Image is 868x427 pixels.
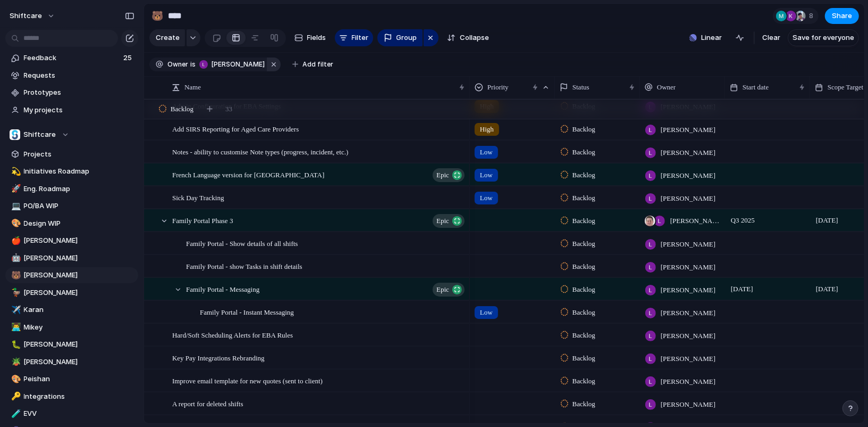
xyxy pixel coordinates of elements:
[5,336,138,352] a: 🐛[PERSON_NAME]
[11,252,19,264] div: 🤖
[186,283,259,295] span: Family Portal - Messaging
[302,60,333,69] span: Add filter
[5,85,138,101] a: Prototypes
[172,191,224,203] span: Sick Day Tracking
[572,82,589,93] span: Status
[172,122,299,135] span: Add SIRS Reporting for Aged Care Providers
[572,147,595,158] span: Backlog
[172,145,348,158] span: Notes - ability to customise Note types (progress, incident, etc.)
[10,218,20,229] button: 🎨
[813,214,841,227] span: [DATE]
[24,149,134,160] span: Projects
[5,198,138,214] a: 💻PO/BA WIP
[728,214,757,227] span: Q3 2025
[5,181,138,197] a: 🚀Eng. Roadmap
[762,32,780,43] span: Clear
[186,260,302,272] span: Family Portal - show Tasks in shift details
[24,218,134,229] span: Design WIP
[572,216,595,226] span: Backlog
[11,217,19,229] div: 🎨
[11,269,19,282] div: 🐻
[5,216,138,232] a: 🎨Design WIP
[171,104,193,114] span: Backlog
[24,129,56,140] span: Shiftcare
[24,105,134,116] span: My projects
[10,253,20,264] button: 🤖
[352,32,369,43] span: Filter
[11,304,19,316] div: ✈️
[377,29,423,46] button: Group
[11,356,19,368] div: 🪴
[307,32,326,43] span: Fields
[11,235,19,247] div: 🍎
[743,82,769,93] span: Start date
[433,283,465,297] button: Epic
[433,214,465,228] button: Epic
[661,170,715,181] span: [PERSON_NAME]
[436,213,449,228] span: Epic
[433,168,465,182] button: Epic
[809,11,816,21] span: 8
[5,389,138,405] div: 🔑Integrations
[661,285,715,295] span: [PERSON_NAME]
[572,399,595,409] span: Backlog
[5,7,61,24] button: shiftcare
[24,339,134,350] span: [PERSON_NAME]
[24,70,134,81] span: Requests
[480,124,494,135] span: High
[5,250,138,266] a: 🤖[PERSON_NAME]
[10,288,20,298] button: 🦆
[572,284,595,295] span: Backlog
[657,82,676,93] span: Owner
[335,29,373,46] button: Filter
[5,371,138,387] div: 🎨Peishan
[10,408,20,419] button: 🧪
[661,147,715,158] span: [PERSON_NAME]
[149,7,166,24] button: 🐻
[5,302,138,318] div: ✈️Karan
[24,322,134,333] span: Mikey
[24,253,134,264] span: [PERSON_NAME]
[572,261,595,272] span: Backlog
[10,374,20,384] button: 🎨
[832,11,852,21] span: Share
[5,285,138,301] div: 🦆[PERSON_NAME]
[661,331,715,341] span: [PERSON_NAME]
[480,193,493,203] span: Low
[172,168,324,180] span: French Language version for [GEOGRAPHIC_DATA]
[24,201,134,211] span: PO/BA WIP
[572,124,595,135] span: Backlog
[436,282,449,297] span: Epic
[5,127,138,143] button: Shiftcare
[172,351,265,364] span: Key Pay Integrations Rebranding
[5,146,138,162] a: Projects
[5,163,138,179] a: 💫Initiatives Roadmap
[443,29,493,46] button: Collapse
[5,406,138,422] a: 🧪EVV
[286,57,340,72] button: Add filter
[5,267,138,283] a: 🐻[PERSON_NAME]
[480,170,493,180] span: Low
[685,30,726,46] button: Linear
[661,354,715,364] span: [PERSON_NAME]
[10,305,20,315] button: ✈️
[212,60,265,69] span: [PERSON_NAME]
[24,357,134,367] span: [PERSON_NAME]
[24,166,134,177] span: Initiatives Roadmap
[172,374,323,387] span: Improve email template for new quotes (sent to client)
[572,170,595,180] span: Backlog
[572,353,595,364] span: Backlog
[24,305,134,315] span: Karan
[5,319,138,335] a: 👨‍💻Mikey
[11,408,19,420] div: 🧪
[11,321,19,333] div: 👨‍💻
[788,29,859,46] button: Save for everyone
[190,60,196,69] span: is
[24,87,134,98] span: Prototypes
[24,184,134,194] span: Eng. Roadmap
